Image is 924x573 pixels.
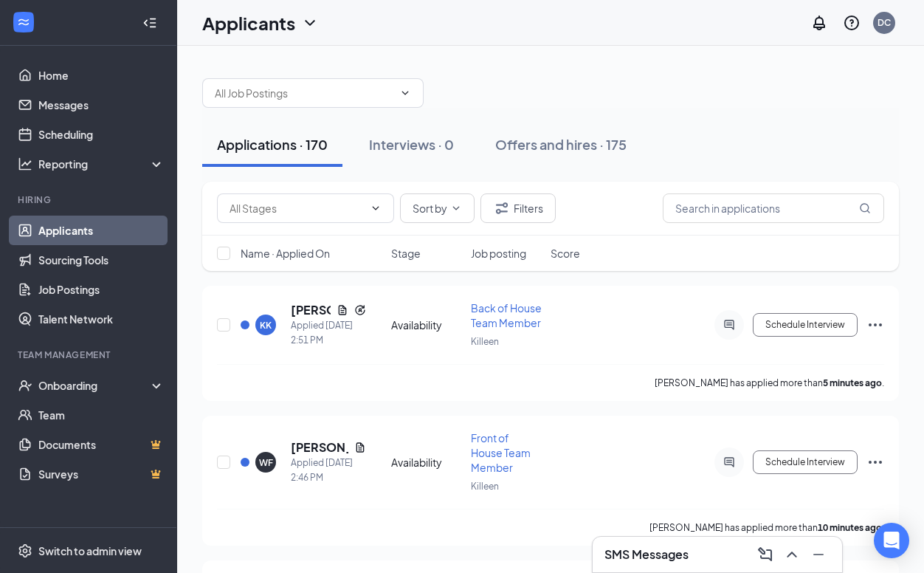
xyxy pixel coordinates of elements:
[878,16,891,29] div: DC
[18,157,32,171] svg: Analysis
[38,275,165,304] a: Job Postings
[18,378,32,393] svg: UserCheck
[450,202,462,214] svg: ChevronDown
[604,546,689,563] h3: SMS Messages
[493,199,511,217] svg: Filter
[391,246,421,261] span: Stage
[399,87,411,99] svg: ChevronDown
[38,430,165,459] a: DocumentsCrown
[38,378,152,393] div: Onboarding
[259,456,273,469] div: WF
[866,316,884,334] svg: Ellipses
[301,14,319,32] svg: ChevronDown
[241,246,330,261] span: Name · Applied On
[260,319,272,332] div: KK
[38,61,165,90] a: Home
[337,304,348,316] svg: Document
[38,304,165,334] a: Talent Network
[495,135,627,154] div: Offers and hires · 175
[874,523,909,558] div: Open Intercom Messenger
[480,193,556,223] button: Filter Filters
[202,10,295,35] h1: Applicants
[655,377,884,389] p: [PERSON_NAME] has applied more than .
[551,246,580,261] span: Score
[16,15,31,30] svg: WorkstreamLogo
[391,318,462,332] div: Availability
[370,202,382,214] svg: ChevronDown
[720,456,738,468] svg: ActiveChat
[217,135,328,154] div: Applications · 170
[859,202,871,214] svg: MagnifyingGlass
[38,400,165,430] a: Team
[18,349,162,361] div: Team Management
[18,543,32,558] svg: Settings
[38,216,165,245] a: Applicants
[291,318,366,348] div: Applied [DATE] 2:51 PM
[230,200,364,216] input: All Stages
[354,304,366,316] svg: Reapply
[142,16,157,30] svg: Collapse
[780,543,804,566] button: ChevronUp
[38,157,165,171] div: Reporting
[756,546,774,563] svg: ComposeMessage
[215,85,393,101] input: All Job Postings
[291,456,366,485] div: Applied [DATE] 2:46 PM
[38,543,142,558] div: Switch to admin view
[720,319,738,331] svg: ActiveChat
[471,336,499,347] span: Killeen
[354,442,366,453] svg: Document
[471,246,526,261] span: Job posting
[38,459,165,489] a: SurveysCrown
[818,522,882,533] b: 10 minutes ago
[38,120,165,149] a: Scheduling
[38,245,165,275] a: Sourcing Tools
[810,546,827,563] svg: Minimize
[783,546,801,563] svg: ChevronUp
[753,313,858,337] button: Schedule Interview
[391,455,462,470] div: Availability
[807,543,830,566] button: Minimize
[471,301,542,329] span: Back of House Team Member
[823,377,882,388] b: 5 minutes ago
[369,135,454,154] div: Interviews · 0
[866,453,884,471] svg: Ellipses
[753,450,858,474] button: Schedule Interview
[649,521,884,534] p: [PERSON_NAME] has applied more than .
[471,481,499,492] span: Killeen
[38,90,165,120] a: Messages
[400,193,475,223] button: Sort byChevronDown
[18,193,162,206] div: Hiring
[663,193,884,223] input: Search in applications
[843,14,861,32] svg: QuestionInfo
[413,203,447,213] span: Sort by
[471,431,531,474] span: Front of House Team Member
[810,14,828,32] svg: Notifications
[291,439,348,456] h5: [PERSON_NAME]
[291,302,331,318] h5: [PERSON_NAME]
[754,543,777,566] button: ComposeMessage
